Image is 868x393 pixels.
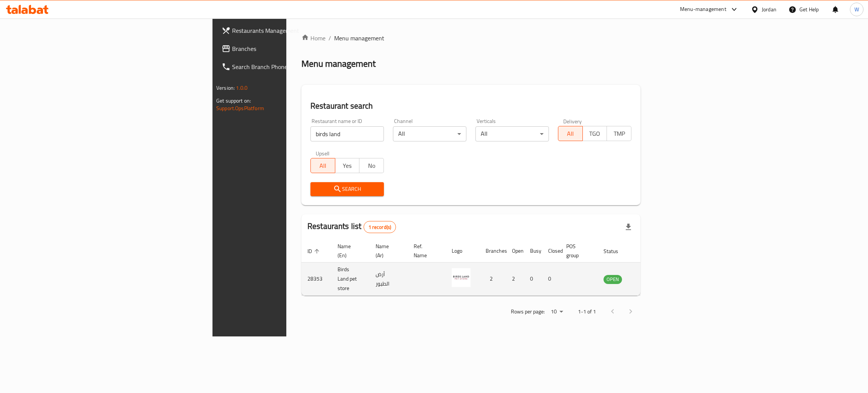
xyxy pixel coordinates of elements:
[310,158,335,173] button: All
[335,158,360,173] button: Yes
[232,26,351,35] span: Restaurants Management
[604,247,628,256] span: Status
[542,239,560,263] th: Closed
[232,44,351,53] span: Branches
[215,40,358,58] a: Branches
[524,239,542,263] th: Busy
[232,62,351,71] span: Search Branch Phone
[216,83,235,93] span: Version:
[511,307,545,316] p: Rows per page:
[680,5,726,14] div: Menu-management
[364,221,396,233] div: Total records count
[548,306,566,318] div: Rows per page:
[316,184,378,194] span: Search
[215,58,358,76] a: Search Branch Phone
[563,118,582,124] label: Delivery
[310,100,631,112] h2: Restaurant search
[452,268,471,287] img: Birds Land pet store
[561,128,580,139] span: All
[414,242,437,260] span: Ref. Name
[586,128,604,139] span: TGO
[762,5,776,14] div: Jordan
[216,103,264,113] a: Support.OpsPlatform
[446,239,480,263] th: Logo
[307,247,322,256] span: ID
[307,221,396,233] h2: Restaurants list
[310,182,384,196] button: Search
[604,275,622,284] span: OPEN
[475,126,549,141] div: All
[542,263,560,296] td: 0
[364,224,396,231] span: 1 record(s)
[316,150,330,156] label: Upsell
[558,126,583,141] button: All
[480,263,506,296] td: 2
[338,160,357,171] span: Yes
[359,158,384,173] button: No
[566,242,588,260] span: POS group
[393,126,466,141] div: All
[637,239,663,263] th: Action
[582,126,607,141] button: TGO
[607,126,631,141] button: TMP
[314,160,332,171] span: All
[578,307,596,316] p: 1-1 of 1
[310,126,384,141] input: Search for restaurant name or ID..
[215,21,358,40] a: Restaurants Management
[610,128,628,139] span: TMP
[370,263,408,296] td: أرض الطيور
[362,160,381,171] span: No
[301,239,663,296] table: enhanced table
[619,218,637,236] div: Export file
[506,263,524,296] td: 2
[376,242,399,260] span: Name (Ar)
[506,239,524,263] th: Open
[301,34,640,43] nav: breadcrumb
[524,263,542,296] td: 0
[854,5,859,14] span: W
[236,83,248,93] span: 1.0.0
[334,34,384,43] span: Menu management
[480,239,506,263] th: Branches
[338,242,361,260] span: Name (En)
[216,96,251,106] span: Get support on:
